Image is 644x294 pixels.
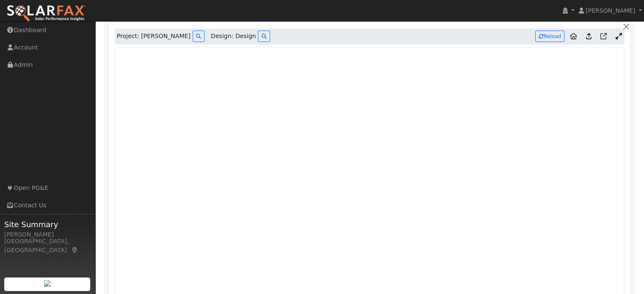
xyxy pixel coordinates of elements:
a: Shrink Aurora window [612,30,625,43]
span: Design: Design [211,32,256,41]
a: Map [71,247,79,253]
a: Aurora to Home [567,30,580,43]
span: Site Summary [4,219,91,230]
span: [PERSON_NAME] [586,7,635,14]
img: SolarFax [6,5,86,22]
img: retrieve [44,280,51,287]
button: Reload [535,30,564,42]
span: Project: [PERSON_NAME] [117,32,191,41]
div: [PERSON_NAME] [4,230,91,239]
div: [GEOGRAPHIC_DATA], [GEOGRAPHIC_DATA] [4,237,91,255]
a: Upload consumption to Aurora project [583,30,595,43]
a: Open in Aurora [597,30,610,43]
